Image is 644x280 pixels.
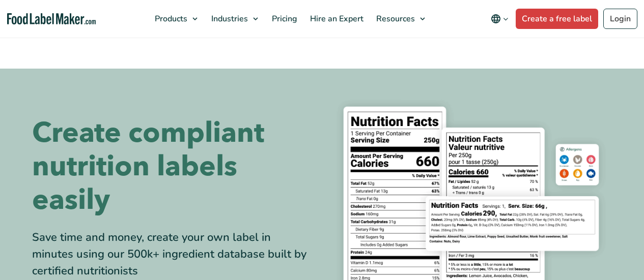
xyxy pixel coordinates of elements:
a: Food Label Maker homepage [7,13,96,25]
a: Login [603,9,637,29]
span: Products [152,13,188,24]
div: Save time and money, create your own label in minutes using our 500k+ ingredient database built b... [32,229,315,279]
h1: Create compliant nutrition labels easily [32,116,315,217]
span: Industries [208,13,249,24]
span: Hire an Expert [307,13,365,24]
span: Resources [373,13,416,24]
span: Pricing [269,13,298,24]
button: Change language [484,9,516,29]
a: Create a free label [516,9,598,29]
